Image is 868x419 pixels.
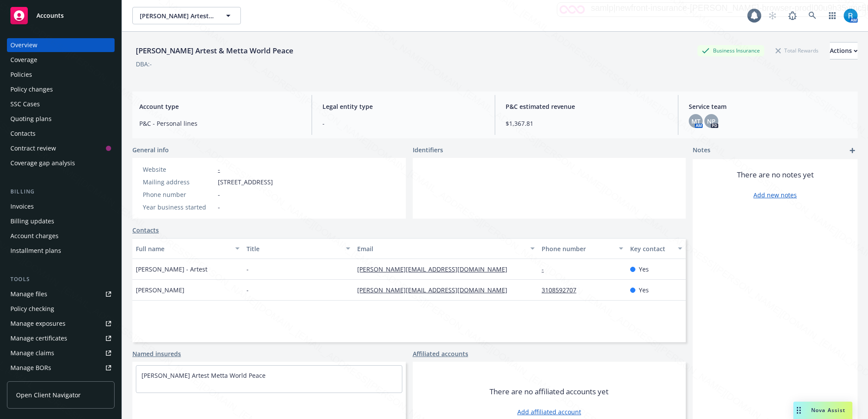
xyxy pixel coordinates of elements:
[7,346,115,360] a: Manage claims
[542,265,551,273] a: -
[10,214,54,228] div: Billing updates
[218,190,220,199] span: -
[357,265,514,273] a: [PERSON_NAME][EMAIL_ADDRESS][DOMAIN_NAME]
[143,177,214,187] div: Mailing address
[824,7,841,24] a: Switch app
[322,102,484,111] span: Legal entity type
[10,82,53,96] div: Policy changes
[10,141,56,155] div: Contract review
[10,302,54,316] div: Policy checking
[707,117,716,126] span: NP
[136,265,207,274] span: [PERSON_NAME] - Artest
[784,7,801,24] a: Report a Bug
[132,45,297,56] div: [PERSON_NAME] Artest & Metta World Peace
[218,177,273,187] span: [STREET_ADDRESS]
[143,203,214,212] div: Year business started
[771,45,823,56] div: Total Rewards
[7,97,115,111] a: SSC Cases
[737,170,814,180] span: There are no notes yet
[7,127,115,141] a: Contacts
[830,43,858,59] div: Actions
[506,119,667,128] span: $1,367.81
[538,238,627,259] button: Phone number
[7,200,115,213] a: Invoices
[36,12,64,19] span: Accounts
[697,45,764,56] div: Business Insurance
[7,244,115,258] a: Installment plans
[830,42,858,59] button: Actions
[7,187,115,196] div: Billing
[10,346,54,360] div: Manage claims
[247,285,249,295] span: -
[517,407,581,416] a: Add affiliated account
[7,287,115,301] a: Manage files
[136,59,152,69] div: DBA: -
[639,285,649,295] span: Yes
[132,238,243,259] button: Full name
[322,119,484,128] span: -
[243,238,354,259] button: Title
[136,244,230,253] div: Full name
[10,156,75,170] div: Coverage gap analysis
[218,203,220,212] span: -
[143,165,214,174] div: Website
[413,145,443,154] span: Identifiers
[143,190,214,199] div: Phone number
[7,275,115,284] div: Tools
[139,119,301,128] span: P&C - Personal lines
[136,285,184,295] span: [PERSON_NAME]
[7,53,115,67] a: Coverage
[132,226,159,235] a: Contacts
[10,127,36,141] div: Contacts
[7,112,115,126] a: Quoting plans
[793,402,852,419] button: Nova Assist
[10,53,37,67] div: Coverage
[413,349,468,358] a: Affiliated accounts
[542,286,583,294] a: 3108592707
[811,406,845,414] span: Nova Assist
[764,7,781,24] a: Start snowing
[7,82,115,96] a: Policy changes
[10,229,59,243] div: Account charges
[7,141,115,155] a: Contract review
[753,190,797,200] a: Add new notes
[7,214,115,228] a: Billing updates
[132,349,181,358] a: Named insureds
[7,331,115,345] a: Manage certificates
[357,244,525,253] div: Email
[10,38,37,52] div: Overview
[7,317,115,331] a: Manage exposures
[7,156,115,170] a: Coverage gap analysis
[490,386,608,397] span: There are no affiliated accounts yet
[357,286,514,294] a: [PERSON_NAME][EMAIL_ADDRESS][DOMAIN_NAME]
[132,145,169,154] span: General info
[10,200,34,213] div: Invoices
[132,7,241,24] button: [PERSON_NAME] Artest & Metta World Peace
[7,38,115,52] a: Overview
[10,361,51,375] div: Manage BORs
[247,244,341,253] div: Title
[7,361,115,375] a: Manage BORs
[844,9,858,23] img: photo
[689,102,851,111] span: Service team
[7,229,115,243] a: Account charges
[10,317,66,331] div: Manage exposures
[542,244,614,253] div: Phone number
[16,390,81,399] span: Open Client Navigator
[10,287,47,301] div: Manage files
[218,165,220,173] a: -
[10,112,52,126] div: Quoting plans
[140,11,215,20] span: [PERSON_NAME] Artest & Metta World Peace
[139,102,301,111] span: Account type
[10,331,67,345] div: Manage certificates
[506,102,667,111] span: P&C estimated revenue
[10,68,32,82] div: Policies
[141,371,266,380] a: [PERSON_NAME] Artest Metta World Peace
[847,145,858,156] a: add
[627,238,686,259] button: Key contact
[354,238,538,259] button: Email
[7,3,115,28] a: Accounts
[693,145,710,156] span: Notes
[10,244,61,258] div: Installment plans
